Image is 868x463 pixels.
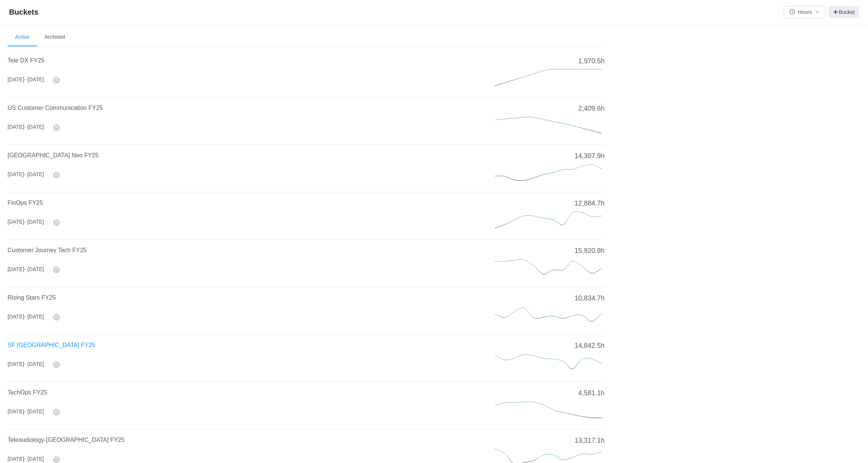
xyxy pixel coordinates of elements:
a: SF [GEOGRAPHIC_DATA] FY25 [8,342,95,348]
a: Bucket [828,6,859,18]
button: icon: clock-circleHoursicon: down [784,6,825,18]
a: TechOps FY25 [8,389,47,396]
span: - [DATE] [24,124,44,130]
span: 14,842.5h [574,341,604,351]
i: icon: user [55,125,58,129]
div: [DATE] [8,455,44,463]
i: icon: user [55,268,58,271]
i: icon: user [55,315,58,319]
div: [DATE] [8,313,44,321]
span: 10,834.7h [574,293,604,303]
span: 4,581.1h [578,388,604,398]
div: [DATE] [8,408,44,416]
a: FinOps FY25 [8,200,43,206]
span: Buckets [9,6,43,18]
a: Customer Journey Tech FY25 [8,247,87,253]
a: US Customer Communication FY25 [8,105,103,111]
span: 12,884.7h [574,198,604,209]
span: 14,307.9h [574,151,604,161]
span: - [DATE] [24,456,44,462]
div: [DATE] [8,123,44,131]
div: [DATE] [8,218,44,226]
span: 13,317.1h [574,436,604,446]
div: [DATE] [8,265,44,273]
span: - [DATE] [24,408,44,414]
i: icon: user [55,457,58,461]
i: icon: user [55,362,58,366]
i: icon: user [55,173,58,177]
span: - [DATE] [24,219,44,225]
span: 1,970.5h [578,56,604,66]
li: Archived [37,28,72,46]
a: [GEOGRAPHIC_DATA] Neo FY25 [8,152,99,158]
span: 15,920.8h [574,246,604,256]
span: 2,409.6h [578,104,604,114]
span: - [DATE] [24,314,44,320]
span: - [DATE] [24,171,44,177]
a: Rising Stars FY25 [8,294,56,301]
i: icon: user [55,78,58,82]
div: [DATE] [8,171,44,178]
a: Tele DX FY25 [8,57,44,64]
i: icon: user [55,410,58,414]
span: - [DATE] [24,361,44,367]
a: Teleaudiology-[GEOGRAPHIC_DATA] FY25 [8,437,125,443]
div: [DATE] [8,360,44,368]
span: - [DATE] [24,266,44,272]
li: Active [8,28,37,46]
span: - [DATE] [24,76,44,82]
div: [DATE] [8,76,44,84]
i: icon: user [55,220,58,224]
